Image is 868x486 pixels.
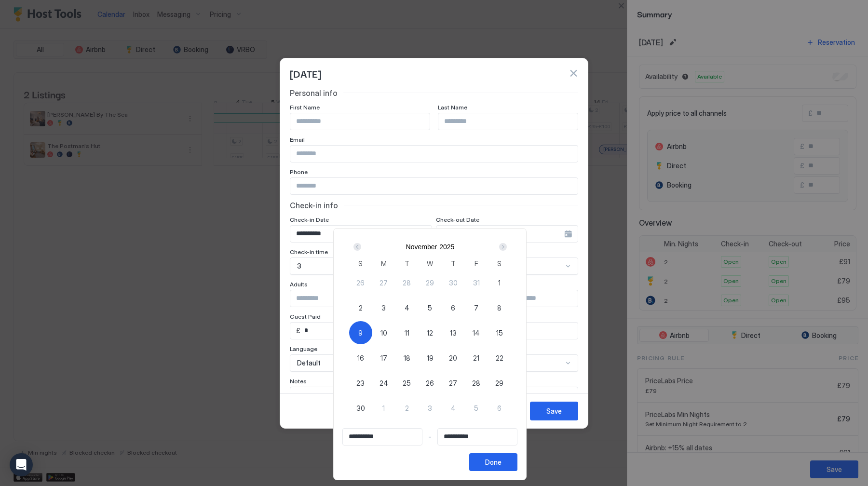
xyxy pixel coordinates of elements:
span: 9 [358,328,363,338]
button: 7 [465,296,488,319]
div: Done [485,457,502,467]
span: M [381,258,387,269]
span: 11 [405,328,409,338]
span: W [427,258,433,269]
button: 6 [488,396,511,419]
span: 28 [403,278,411,288]
button: Done [469,453,517,471]
button: 30 [349,396,372,419]
span: 1 [382,403,385,413]
span: S [497,258,502,269]
button: 11 [395,321,419,344]
button: 14 [465,321,488,344]
span: 8 [497,303,502,313]
span: 26 [426,378,434,388]
span: 29 [426,278,434,288]
button: Next [496,241,509,253]
span: 5 [474,403,478,413]
button: 3 [419,396,442,419]
div: Open Intercom Messenger [10,453,33,476]
button: 24 [372,371,395,394]
button: 4 [442,396,465,419]
span: 26 [356,278,365,288]
span: 17 [380,353,387,363]
button: 27 [372,271,395,294]
button: 28 [465,371,488,394]
span: 27 [380,278,388,288]
button: 2025 [439,243,454,251]
button: 16 [349,346,372,369]
button: 1 [488,271,511,294]
button: 10 [372,321,395,344]
button: 18 [395,346,419,369]
button: 27 [442,371,465,394]
button: 1 [372,396,395,419]
button: 28 [395,271,419,294]
span: 2 [405,403,409,413]
span: 21 [473,353,479,363]
input: Input Field [438,429,517,445]
span: 31 [473,278,480,288]
span: 23 [356,378,365,388]
button: 2 [349,296,372,319]
span: 27 [449,378,457,388]
button: 9 [349,321,372,344]
button: 17 [372,346,395,369]
input: Input Field [343,429,422,445]
span: 25 [403,378,411,388]
button: 23 [349,371,372,394]
span: 10 [380,328,387,338]
button: 3 [372,296,395,319]
button: 30 [442,271,465,294]
span: 6 [451,303,455,313]
span: 28 [472,378,480,388]
button: 25 [395,371,419,394]
button: 29 [419,271,442,294]
span: 4 [405,303,409,313]
button: November [406,243,437,251]
span: 4 [451,403,456,413]
span: 30 [356,403,365,413]
button: 4 [395,296,419,319]
span: 20 [449,353,457,363]
span: 12 [427,328,433,338]
span: 5 [428,303,432,313]
span: S [358,258,363,269]
button: 29 [488,371,511,394]
button: 8 [488,296,511,319]
span: 1 [498,278,501,288]
button: 26 [419,371,442,394]
span: 30 [449,278,458,288]
button: 19 [419,346,442,369]
span: 16 [357,353,364,363]
button: Prev [352,241,365,253]
span: T [405,258,409,269]
button: 31 [465,271,488,294]
span: 6 [497,403,502,413]
span: 3 [428,403,432,413]
span: 24 [380,378,388,388]
span: 3 [381,303,386,313]
button: 2 [395,396,419,419]
button: 12 [419,321,442,344]
span: 22 [496,353,503,363]
span: 13 [450,328,457,338]
span: 14 [473,328,480,338]
button: 21 [465,346,488,369]
button: 15 [488,321,511,344]
button: 5 [465,396,488,419]
span: - [428,432,432,441]
span: 15 [496,328,503,338]
button: 20 [442,346,465,369]
span: 18 [404,353,410,363]
span: F [475,258,478,269]
button: 13 [442,321,465,344]
button: 26 [349,271,372,294]
button: 22 [488,346,511,369]
span: 29 [495,378,503,388]
span: 2 [359,303,363,313]
span: T [451,258,456,269]
button: 6 [442,296,465,319]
